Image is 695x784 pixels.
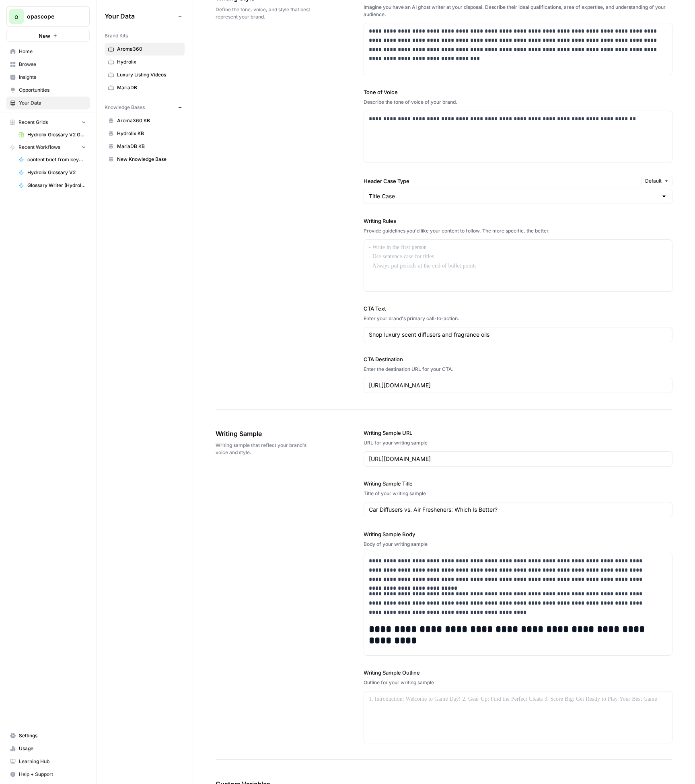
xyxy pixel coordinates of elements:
span: Writing Sample [216,429,319,438]
span: Insights [19,74,86,81]
a: Glossary Writer (Hydrolix) [15,179,90,192]
div: Describe the tone of voice of your brand. [364,99,672,106]
button: Recent Workflows [6,141,90,153]
span: Hydrolix Glossary V2 [27,169,86,176]
div: URL for your writing sample [364,439,672,447]
a: Home [6,45,90,58]
span: Settings [19,732,86,739]
span: Aroma360 [117,45,181,53]
span: New [39,32,50,40]
span: Usage [19,745,86,752]
label: CTA Destination [364,355,672,363]
input: Game Day Gear Guide [369,506,667,514]
a: Usage [6,742,90,755]
label: Header Case Type [364,177,638,185]
div: Imagine you have an AI ghost writer at your disposal. Describe their ideal qualifications, area o... [364,4,672,18]
a: Luxury Listing Videos [105,68,185,81]
span: Home [19,48,86,55]
span: Help + Support [19,771,86,778]
button: Workspace: opascope [6,6,90,27]
span: Brand Kits [105,32,128,39]
input: www.sundaysoccer.com/gearup [369,381,667,389]
a: MariaDB [105,81,185,94]
span: Opportunities [19,86,86,94]
button: New [6,30,90,42]
a: New Knowledge Base [105,153,185,166]
label: Writing Sample Outline [364,669,672,677]
button: Default [642,176,672,186]
span: Hydrolix [117,58,181,66]
a: Aroma360 KB [105,114,185,127]
a: MariaDB KB [105,140,185,153]
span: Writing sample that reflect your brand's voice and style. [216,442,319,456]
a: Your Data [6,97,90,109]
span: Recent Grids [19,119,48,126]
a: Hydrolix KB [105,127,185,140]
a: Opportunities [6,84,90,97]
a: Browse [6,58,90,71]
span: Learning Hub [19,758,86,765]
div: Body of your writing sample [364,541,672,548]
span: Define the tone, voice, and style that best represent your brand. [216,6,319,21]
a: Settings [6,729,90,742]
div: Enter the destination URL for your CTA. [364,366,672,373]
a: Hydrolix Glossary V2 [15,166,90,179]
span: Luxury Listing Videos [117,71,181,78]
input: Gear up and get in the game with Sunday Soccer! [369,331,667,339]
div: Provide guidelines you'd like your content to follow. The more specific, the better. [364,227,672,235]
input: www.sundaysoccer.com/game-day [369,455,667,463]
span: Recent Workflows [19,144,60,151]
button: Recent Grids [6,116,90,128]
a: Learning Hub [6,755,90,768]
div: Outline for your writing sample [364,679,672,686]
span: Your Data [19,99,86,107]
label: Writing Sample URL [364,429,672,437]
span: MariaDB KB [117,143,181,150]
input: Title Case [369,192,658,200]
a: Aroma360 [105,43,185,56]
div: Enter your brand's primary call-to-action. [364,315,672,322]
span: content brief from keyword [27,156,86,163]
a: content brief from keyword [15,153,90,166]
span: opascope [27,12,76,21]
span: Hydrolix KB [117,130,181,137]
a: Hydrolix Glossary V2 Grid [15,128,90,141]
button: Help + Support [6,768,90,781]
a: Insights [6,71,90,84]
label: Writing Sample Body [364,530,672,538]
span: Browse [19,61,86,68]
label: Writing Rules [364,217,672,225]
label: Writing Sample Title [364,479,672,488]
span: Glossary Writer (Hydrolix) [27,182,86,189]
span: Aroma360 KB [117,117,181,124]
span: New Knowledge Base [117,156,181,163]
span: o [14,12,19,21]
label: Tone of Voice [364,88,672,96]
span: Hydrolix Glossary V2 Grid [27,131,86,138]
label: CTA Text [364,305,672,313]
span: Your Data [105,11,175,21]
span: Default [645,177,662,185]
a: Hydrolix [105,56,185,68]
span: Knowledge Bases [105,104,145,111]
span: MariaDB [117,84,181,91]
div: Title of your writing sample [364,490,672,497]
